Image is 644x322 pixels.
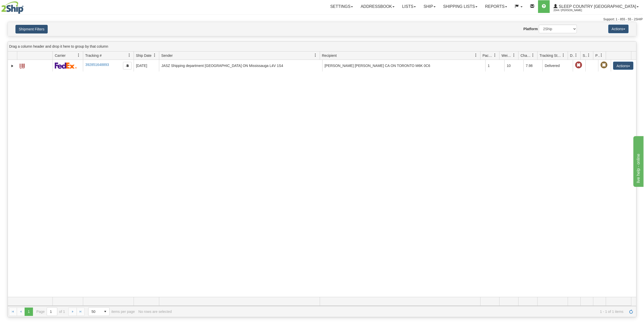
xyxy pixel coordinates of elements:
iframe: chat widget [632,135,643,187]
div: No rows are selected [138,310,172,314]
span: select [101,308,109,316]
div: live help - online [4,3,47,9]
input: Page 1 [47,308,57,316]
td: [PERSON_NAME] [PERSON_NAME] CA ON TORONTO M6K 0C6 [322,60,486,71]
a: Label [20,61,25,69]
div: Support: 1 - 855 - 55 - 2SHIP [1,17,643,22]
a: Shipment Issues filter column settings [584,51,593,60]
span: Pickup Not Assigned [600,62,607,69]
button: Copy to clipboard [123,62,132,69]
a: Lists [398,0,420,13]
a: 392851648893 [85,63,109,67]
td: JASZ Shipping department [GEOGRAPHIC_DATA] ON Mississauga L4V 1S4 [159,60,322,71]
td: 1 [485,60,504,71]
td: 10 [504,60,523,71]
a: Charge filter column settings [529,51,537,60]
a: Tracking # filter column settings [125,51,134,60]
a: Delivery Status filter column settings [572,51,580,60]
span: Sender [161,53,173,58]
span: Page sizes drop down [88,307,110,316]
span: items per page [88,307,135,316]
a: Sender filter column settings [311,51,320,60]
a: Tracking Status filter column settings [559,51,568,60]
button: Actions [613,62,633,70]
a: Shipping lists [439,0,481,13]
td: [DATE] [134,60,159,71]
span: Sleep Country [GEOGRAPHIC_DATA] [558,4,636,9]
a: Pickup Status filter column settings [597,51,606,60]
img: 2 - FedEx Express® [55,62,77,69]
span: Late [575,62,582,69]
span: Recipient [322,53,337,58]
a: Reports [481,0,511,13]
a: Refresh [627,308,635,316]
td: Delivered [542,60,573,71]
button: Actions [608,25,629,33]
span: Packages [482,53,493,58]
label: Platform [523,26,538,31]
img: logo2044.jpg [1,1,24,14]
a: Recipient filter column settings [472,51,480,60]
span: Page of 1 [37,307,65,316]
span: 50 [92,309,98,314]
a: Ship Date filter column settings [150,51,159,60]
a: Packages filter column settings [491,51,499,60]
a: Sleep Country [GEOGRAPHIC_DATA] 2044 / [PERSON_NAME] [550,0,642,13]
span: Delivery Status [570,53,574,58]
span: Charge [521,53,531,58]
span: 2044 / [PERSON_NAME] [553,8,592,13]
a: Settings [326,0,357,13]
span: Tracking Status [540,53,562,58]
a: Addressbook [357,0,398,13]
span: Shipment Issues [583,53,587,58]
a: Weight filter column settings [510,51,518,60]
a: Expand [10,63,15,68]
span: Ship Date [136,53,151,58]
a: Ship [420,0,439,13]
span: Weight [502,53,512,58]
span: Pickup Status [595,53,600,58]
button: Shipment Filters [15,25,48,33]
span: Page 1 [25,308,33,316]
a: Carrier filter column settings [74,51,83,60]
span: Tracking # [85,53,102,58]
span: 1 - 1 of 1 items [175,310,623,314]
div: grid grouping header [8,42,636,51]
span: Carrier [55,53,66,58]
td: 7.98 [523,60,542,71]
